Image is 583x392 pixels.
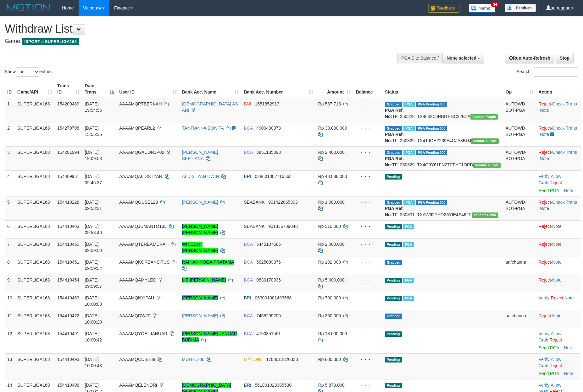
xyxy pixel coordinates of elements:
[244,313,253,318] span: BCA
[85,260,102,271] span: [DATE] 09:59:52
[416,126,447,131] span: PGA Pending
[353,80,382,98] th: Balance
[5,353,15,379] td: 13
[564,295,574,300] a: Note
[552,277,562,282] a: Note
[5,170,15,196] td: 4
[539,126,551,131] a: Reject
[539,383,550,388] a: Verify
[182,200,218,205] a: [PERSON_NAME]
[536,220,581,238] td: ·
[182,357,204,362] a: MUH IDHIL
[85,224,102,235] span: [DATE] 09:58:40
[539,188,559,193] a: Send PGA
[385,132,404,143] b: PGA Ref. No:
[539,357,561,368] span: ·
[403,102,414,107] span: Marked by aafchhiseyha
[539,357,550,362] a: Verify
[503,122,536,146] td: AUTOWD-BOT-PGA
[85,200,102,211] span: [DATE] 09:53:31
[505,53,554,63] a: Run Auto-Refresh
[416,102,447,107] span: PGA Pending
[539,331,561,342] span: ·
[356,295,380,301] div: - - -
[55,80,82,98] th: Trans ID: activate to sort column ascending
[385,314,403,319] span: Grabbed
[539,357,561,368] a: Allow Grab
[552,313,562,318] a: Note
[244,174,251,179] span: BRI
[385,206,404,217] b: PGA Ref. No:
[517,67,578,77] label: Search:
[57,313,79,318] span: 154410472
[552,101,577,106] a: Check Trans
[356,223,380,229] div: - - -
[385,357,402,362] span: Pending
[256,242,281,247] span: Copy 5445107686 to clipboard
[244,260,253,265] span: BCA
[385,224,402,229] span: Pending
[551,295,563,300] a: Reject
[356,241,380,247] div: - - -
[244,331,253,336] span: BCA
[244,224,264,229] span: SEABANK
[256,150,281,155] span: Copy 8851135898 to clipboard
[244,295,251,300] span: BRI
[15,146,55,170] td: SUPERLIGA168
[552,126,577,131] a: Check Trans
[85,126,102,137] span: [DATE] 15:55:35
[182,242,218,253] a: WINCENT [PERSON_NAME]
[5,238,15,256] td: 7
[15,170,55,196] td: SUPERLIGA168
[539,150,551,155] a: Reject
[540,156,549,161] a: Note
[15,80,55,98] th: Game/API: activate to sort column ascending
[266,357,298,362] span: Copy 1700012320333 to clipboard
[536,310,581,328] td: ·
[180,80,242,98] th: Bank Acc. Name: activate to sort column ascending
[382,80,503,98] th: Status
[5,3,53,13] img: MOTION_logo.png
[536,328,581,353] td: · ·
[255,295,291,300] span: Copy 063001001493568 to clipboard
[57,357,79,362] span: 154410493
[255,174,291,179] span: Copy 028601002716568 to clipboard
[5,256,15,274] td: 8
[119,313,150,318] span: AAAAMQDW20
[385,156,404,167] b: PGA Ref. No:
[117,80,179,98] th: User ID: activate to sort column ascending
[503,146,536,170] td: AUTOWD-BOT-PGA
[552,200,577,205] a: Check Trans
[536,170,581,196] td: · ·
[5,23,382,35] h1: Withdraw List
[403,150,414,155] span: Marked by aafnonsreyleab
[428,4,459,13] img: Feedback.jpg
[119,277,156,282] span: AAAAMQAMYLEO
[385,174,402,180] span: Pending
[119,383,157,388] span: AAAAMQELENDRI
[469,4,495,13] img: Button%20Memo.svg
[447,56,476,61] span: None selected
[119,242,169,247] span: AAAAMQTEREAMERAH
[356,277,380,283] div: - - -
[385,200,403,205] span: Grabbed
[5,146,15,170] td: 3
[403,278,414,283] span: Marked by aafsoycanthlai
[119,357,155,362] span: AAAAMQCUBE88
[356,101,380,107] div: - - -
[15,196,55,220] td: SUPERLIGA168
[550,180,562,185] a: Reject
[539,295,550,300] a: Verify
[57,331,79,336] span: 154410491
[556,53,574,63] a: Stop
[15,98,55,122] td: SUPERLIGA168
[182,101,238,113] a: [DEMOGRAPHIC_DATA] AS ARI
[539,313,551,318] a: Reject
[182,313,218,318] a: [PERSON_NAME]
[550,363,562,368] a: Reject
[318,224,341,229] span: Rp 510.000
[539,331,550,336] a: Verify
[15,256,55,274] td: SUPERLIGA168
[536,292,581,310] td: · ·
[470,114,498,120] span: Vendor URL: https://trx4.1velocity.biz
